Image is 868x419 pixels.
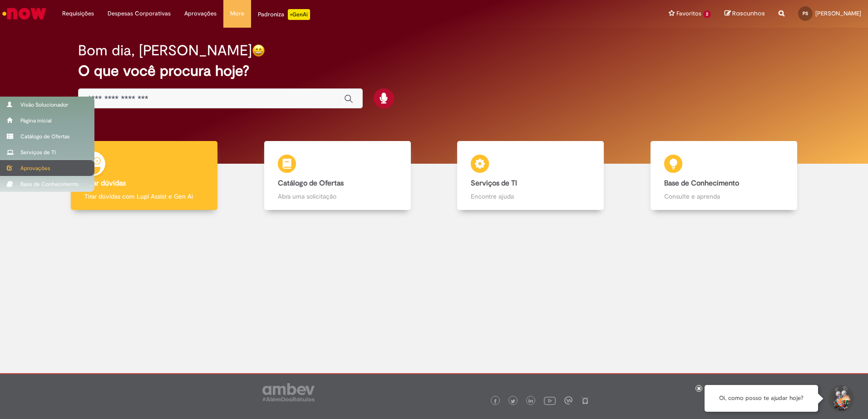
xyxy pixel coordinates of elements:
a: Rascunhos [725,10,765,18]
span: Requisições [62,9,94,18]
p: Consulte e aprenda [664,192,784,201]
span: Favoritos [676,9,701,18]
a: Catálogo de Ofertas Abra uma solicitação [241,141,434,210]
div: Padroniza [258,9,310,20]
button: Iniciar Conversa de Suporte [827,385,854,412]
p: +GenAi [288,9,310,20]
p: Abra uma solicitação [278,192,397,201]
span: Rascunhos [732,9,765,18]
h2: O que você procura hoje? [78,63,790,79]
a: Tirar dúvidas Tirar dúvidas com Lupi Assist e Gen Ai [48,141,241,210]
p: Tirar dúvidas com Lupi Assist e Gen Ai [84,192,204,201]
span: [PERSON_NAME] [815,10,861,17]
h2: Bom dia, [PERSON_NAME] [78,43,252,58]
img: ServiceNow [1,5,48,23]
span: More [230,9,244,18]
img: happy-face.png [252,44,265,57]
img: logo_footer_twitter.png [511,399,515,404]
b: Base de Conhecimento [664,179,739,188]
a: Serviços de TI Encontre ajuda [434,141,627,210]
span: Despesas Corporativas [108,9,171,18]
img: logo_footer_youtube.png [544,395,556,406]
img: logo_footer_facebook.png [493,399,498,404]
span: PS [803,10,808,16]
img: logo_footer_workplace.png [564,396,572,404]
img: logo_footer_ambev_rotulo_gray.png [262,383,315,401]
b: Tirar dúvidas [84,179,126,188]
b: Catálogo de Ofertas [278,179,344,188]
div: Oi, como posso te ajudar hoje? [705,385,818,412]
img: logo_footer_linkedin.png [528,399,533,404]
img: logo_footer_naosei.png [581,396,589,404]
b: Serviços de TI [471,179,517,188]
a: Base de Conhecimento Consulte e aprenda [627,141,821,210]
p: Encontre ajuda [471,192,590,201]
span: 2 [703,10,711,18]
span: Aprovações [184,9,217,18]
